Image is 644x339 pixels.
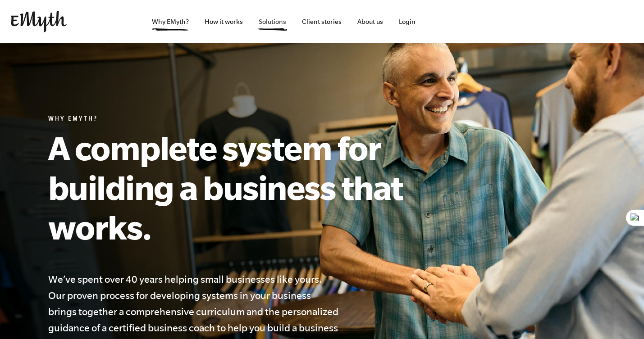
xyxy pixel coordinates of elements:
iframe: Chat Widget [599,296,644,339]
h1: A complete system for building a business that works. [48,128,445,247]
iframe: Embedded CTA [439,12,534,32]
h6: Why EMyth? [48,115,445,124]
iframe: Embedded CTA [539,12,633,32]
img: EMyth [11,11,67,32]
